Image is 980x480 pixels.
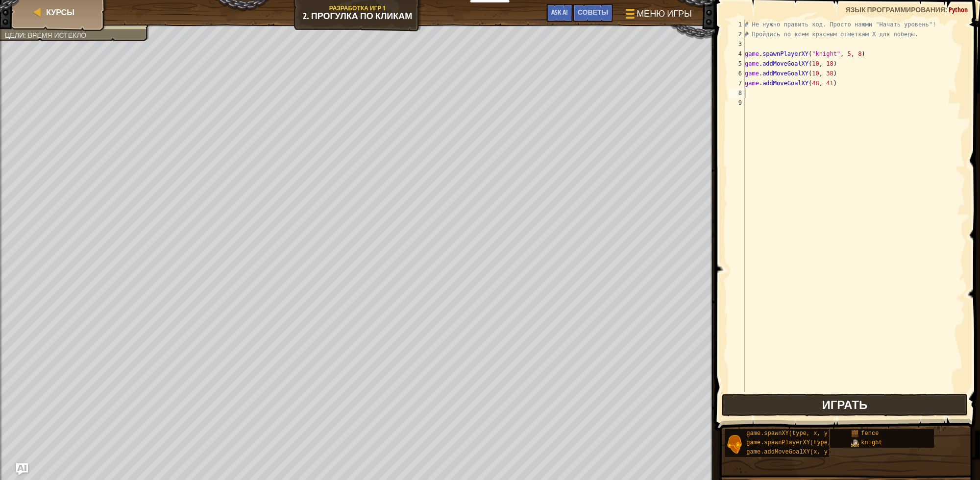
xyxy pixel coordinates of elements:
div: 9 [729,98,745,108]
img: portrait.png [725,435,744,454]
span: game.addMoveGoalXY(x, y) [746,449,831,456]
span: Ask AI [551,7,568,17]
button: Ask AI [16,463,28,475]
span: Цели [5,31,24,39]
img: portrait.png [851,439,859,447]
span: Играть [822,397,867,412]
div: 6 [729,69,745,78]
span: fence [861,430,879,437]
div: 8 [729,88,745,98]
div: 7 [729,78,745,88]
span: Меню игры [637,7,692,20]
button: Играть [722,394,968,416]
button: Меню игры [618,4,698,27]
span: game.spawnPlayerXY(type, x, y) [746,439,852,446]
span: Советы [578,7,608,17]
span: Курсы [46,7,74,18]
span: Python [949,5,968,14]
div: 1 [729,20,745,29]
span: : [24,31,28,39]
div: 5 [729,59,745,69]
span: knight [861,439,882,446]
span: game.spawnXY(type, x, y) [746,430,831,437]
span: Время истекло [28,31,87,39]
img: portrait.png [851,430,859,437]
button: Ask AI [546,4,573,22]
span: : [945,5,949,14]
div: 4 [729,49,745,59]
div: 2 [729,29,745,39]
span: Язык программирования [845,5,945,14]
div: 3 [729,39,745,49]
a: Курсы [43,7,74,18]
